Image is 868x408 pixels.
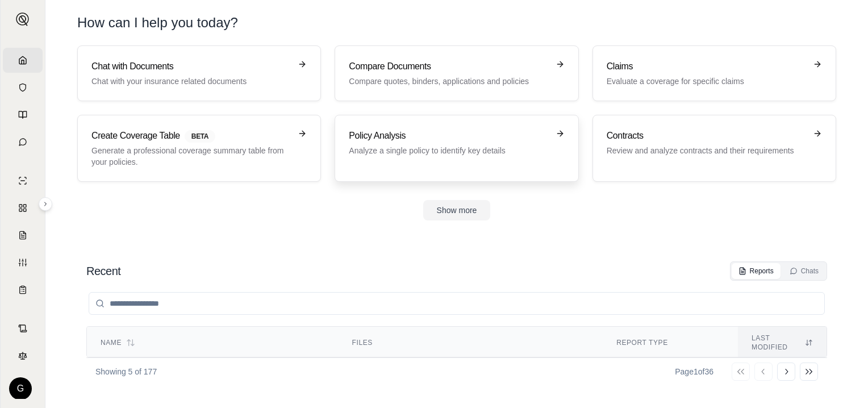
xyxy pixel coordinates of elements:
[3,168,43,193] a: Single Policy
[91,76,291,87] p: Chat with your insurance related documents
[3,130,43,155] a: Chat
[39,197,52,211] button: Expand sidebar
[607,145,806,156] p: Review and analyze contracts and their requirements
[349,76,548,87] p: Compare quotes, binders, applications and policies
[738,267,774,276] div: Reports
[675,366,713,377] div: Page 1 of 36
[607,60,806,73] h3: Claims
[423,200,491,220] button: Show more
[349,129,548,143] h3: Policy Analysis
[335,115,578,182] a: Policy AnalysisAnalyze a single policy to identify key details
[603,327,738,359] th: Report Type
[607,76,806,87] p: Evaluate a coverage for specific claims
[3,75,43,100] a: Documents Vault
[91,145,291,168] p: Generate a professional coverage summary table from your policies.
[77,14,238,32] h1: How can I help you today?
[783,263,825,279] button: Chats
[732,263,781,279] button: Reports
[3,250,43,275] a: Custom Report
[9,377,32,400] div: G
[77,115,321,182] a: Create Coverage TableBETAGenerate a professional coverage summary table from your policies.
[592,115,836,182] a: ContractsReview and analyze contracts and their requirements
[335,45,578,101] a: Compare DocumentsCompare quotes, binders, applications and policies
[349,60,548,73] h3: Compare Documents
[101,338,325,347] div: Name
[349,145,548,156] p: Analyze a single policy to identify key details
[91,60,291,73] h3: Chat with Documents
[752,334,813,352] div: Last modified
[3,48,43,73] a: Home
[339,327,603,359] th: Files
[16,13,30,26] img: Expand sidebar
[91,129,291,143] h3: Create Coverage Table
[3,223,43,248] a: Claim Coverage
[790,267,819,276] div: Chats
[3,316,43,341] a: Contract Analysis
[3,195,43,220] a: Policy Comparisons
[11,8,34,31] button: Expand sidebar
[3,102,43,127] a: Prompt Library
[607,129,806,143] h3: Contracts
[95,366,157,377] p: Showing 5 of 177
[592,45,836,101] a: ClaimsEvaluate a coverage for specific claims
[77,45,321,101] a: Chat with DocumentsChat with your insurance related documents
[86,263,120,279] h2: Recent
[3,277,43,302] a: Coverage Table
[3,343,43,368] a: Legal Search Engine
[185,130,215,143] span: BETA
